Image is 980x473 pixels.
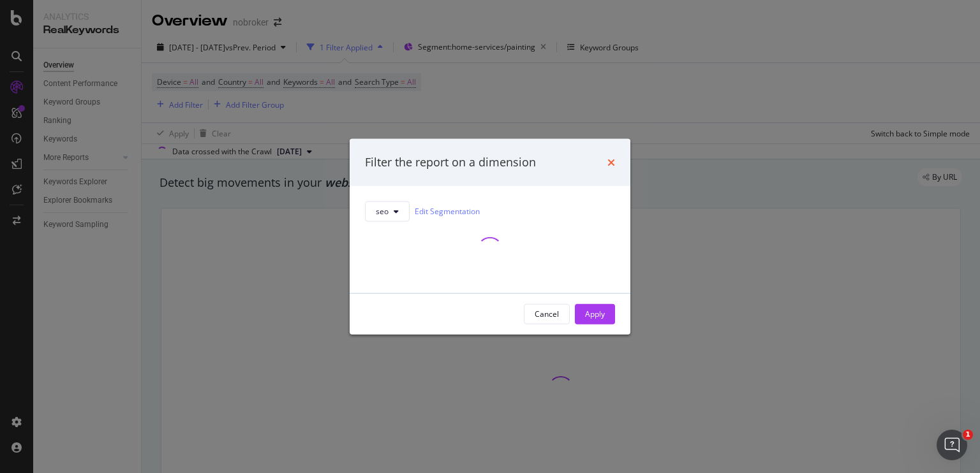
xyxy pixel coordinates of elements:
[575,303,615,324] button: Apply
[963,430,973,440] span: 1
[535,309,559,319] div: Cancel
[524,303,570,324] button: Cancel
[376,206,389,217] span: seo
[365,154,536,171] div: Filter the report on a dimension
[350,139,630,335] div: modal
[585,309,605,319] div: Apply
[937,430,967,460] iframe: Intercom live chat
[415,205,480,218] a: Edit Segmentation
[365,201,410,221] button: seo
[607,154,615,171] div: times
